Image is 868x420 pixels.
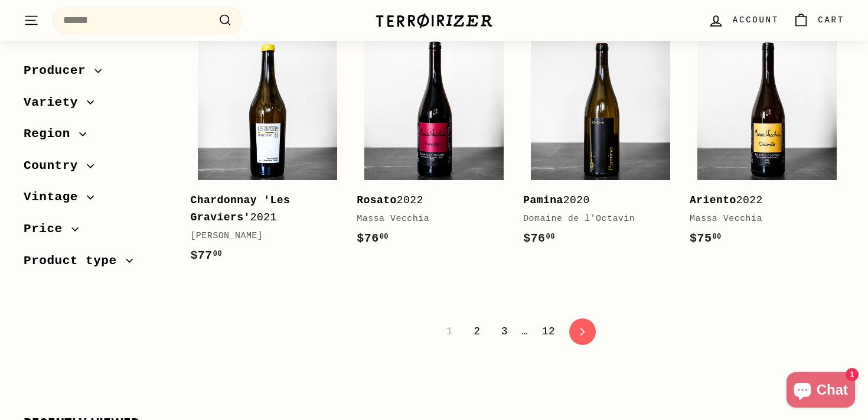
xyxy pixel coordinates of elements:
[24,248,171,280] button: Product type
[24,61,94,81] span: Producer
[24,219,71,239] span: Price
[24,251,126,271] span: Product type
[523,33,678,260] a: Pamina2020Domaine de l'Octavin
[439,321,460,341] span: 1
[786,3,851,38] a: Cart
[190,249,222,262] span: $77
[380,233,389,241] sup: 00
[818,14,844,27] span: Cart
[523,232,555,245] span: $76
[24,184,171,216] button: Vintage
[24,187,87,207] span: Vintage
[466,321,487,341] a: 2
[523,192,666,209] div: 2020
[690,212,833,226] div: Massa Vecchia
[24,90,171,122] button: Variety
[733,14,779,27] span: Account
[712,233,721,241] sup: 00
[24,58,171,90] button: Producer
[213,250,222,258] sup: 00
[357,212,500,226] div: Massa Vecchia
[24,156,87,176] span: Country
[546,233,555,241] sup: 00
[535,321,563,341] a: 12
[24,216,171,248] button: Price
[783,372,859,411] inbox-online-store-chat: Shopify online store chat
[690,194,736,206] b: Ariento
[190,33,345,276] a: Chardonnay 'Les Graviers'2021[PERSON_NAME]
[24,124,79,144] span: Region
[190,229,333,243] div: [PERSON_NAME]
[24,121,171,153] button: Region
[521,326,528,337] span: …
[357,232,389,245] span: $76
[357,192,500,209] div: 2022
[24,93,87,113] span: Variety
[24,153,171,185] button: Country
[190,194,290,223] b: Chardonnay 'Les Graviers'
[523,194,563,206] b: Pamina
[357,33,511,260] a: Rosato2022Massa Vecchia
[690,33,844,260] a: Ariento2022Massa Vecchia
[690,192,833,209] div: 2022
[701,3,786,38] a: Account
[523,212,666,226] div: Domaine de l'Octavin
[190,192,333,226] div: 2021
[357,194,397,206] b: Rosato
[494,321,515,341] a: 3
[690,232,722,245] span: $75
